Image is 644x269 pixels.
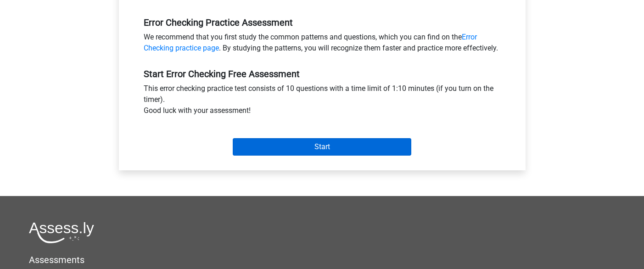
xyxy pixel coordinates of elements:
input: Start [233,138,411,156]
img: Assessly logo [29,222,94,243]
a: Error Checking practice page [144,33,477,52]
h5: Assessments [29,254,615,265]
h5: Error Checking Practice Assessment [144,17,501,28]
div: This error checking practice test consists of 10 questions with a time limit of 1:10 minutes (if ... [137,83,508,120]
div: We recommend that you first study the common patterns and questions, which you can find on the . ... [137,32,508,57]
h5: Start Error Checking Free Assessment [144,68,501,79]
